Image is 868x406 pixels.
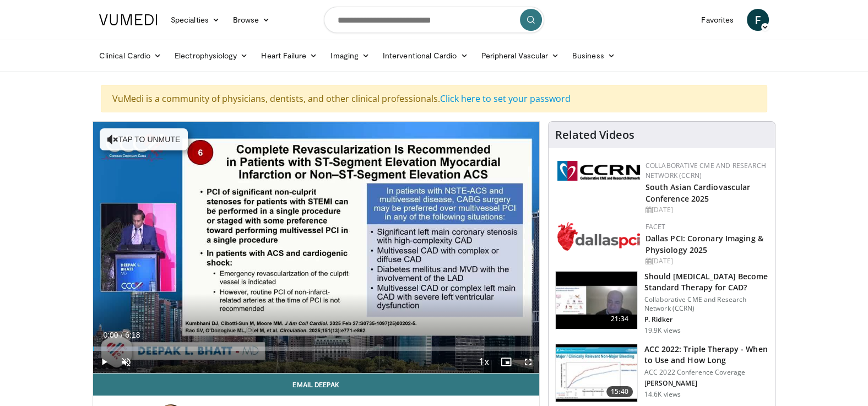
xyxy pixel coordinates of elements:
p: 14.6K views [644,390,681,399]
a: 21:34 Should [MEDICAL_DATA] Become Standard Therapy for CAD? Collaborative CME and Research Netwo... [555,271,768,335]
div: [DATE] [645,205,766,215]
a: 15:40 ACC 2022: Triple Therapy - When to Use and How Long ACC 2022 Conference Coverage [PERSON_NA... [555,344,768,402]
a: Electrophysiology [168,45,254,67]
button: Playback Rate [473,351,495,373]
a: Peripheral Vascular [475,45,566,67]
span: 0:00 [103,331,118,339]
a: Email Deepak [93,373,539,396]
button: Play [93,351,115,373]
a: Clinical Cardio [93,45,168,67]
p: 19.9K views [644,326,681,335]
a: Favorites [695,9,740,31]
a: F [747,9,769,31]
button: Tap to unmute [100,128,188,150]
span: 21:34 [606,313,633,324]
button: Unmute [115,351,137,373]
p: ACC 2022 Conference Coverage [644,368,768,377]
h3: Should [MEDICAL_DATA] Become Standard Therapy for CAD? [644,271,768,293]
a: Specialties [164,9,226,31]
div: Progress Bar [93,347,539,351]
a: Dallas PCI: Coronary Imaging & Physiology 2025 [645,233,763,255]
img: a04ee3ba-8487-4636-b0fb-5e8d268f3737.png.150x105_q85_autocrop_double_scale_upscale_version-0.2.png [557,161,640,181]
div: [DATE] [645,256,766,266]
p: P. Ridker [644,315,768,324]
a: Business [566,45,622,67]
h3: ACC 2022: Triple Therapy - When to Use and How Long [644,344,768,366]
a: South Asian Cardiovascular Conference 2025 [645,182,751,204]
video-js: Video Player [93,122,539,373]
span: / [121,331,123,339]
input: Search topics, interventions [324,7,544,33]
span: 6:18 [125,331,140,339]
img: VuMedi Logo [99,14,158,25]
a: Collaborative CME and Research Network (CCRN) [645,161,766,180]
a: Imaging [324,45,376,67]
h4: Related Videos [555,128,634,142]
button: Enable picture-in-picture mode [495,351,517,373]
p: [PERSON_NAME] [644,379,768,388]
a: Browse [226,9,277,31]
img: eb63832d-2f75-457d-8c1a-bbdc90eb409c.150x105_q85_crop-smart_upscale.jpg [556,272,637,329]
a: Heart Failure [254,45,324,67]
div: VuMedi is a community of physicians, dentists, and other clinical professionals. [101,85,767,112]
span: 15:40 [606,386,633,397]
a: Interventional Cardio [376,45,475,67]
img: 939357b5-304e-4393-95de-08c51a3c5e2a.png.150x105_q85_autocrop_double_scale_upscale_version-0.2.png [557,222,640,251]
img: 9cc0c993-ed59-4664-aa07-2acdd981abd5.150x105_q85_crop-smart_upscale.jpg [556,344,637,402]
a: FACET [645,222,666,231]
a: Click here to set your password [440,93,571,105]
button: Fullscreen [517,351,539,373]
p: Collaborative CME and Research Network (CCRN) [644,295,768,313]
